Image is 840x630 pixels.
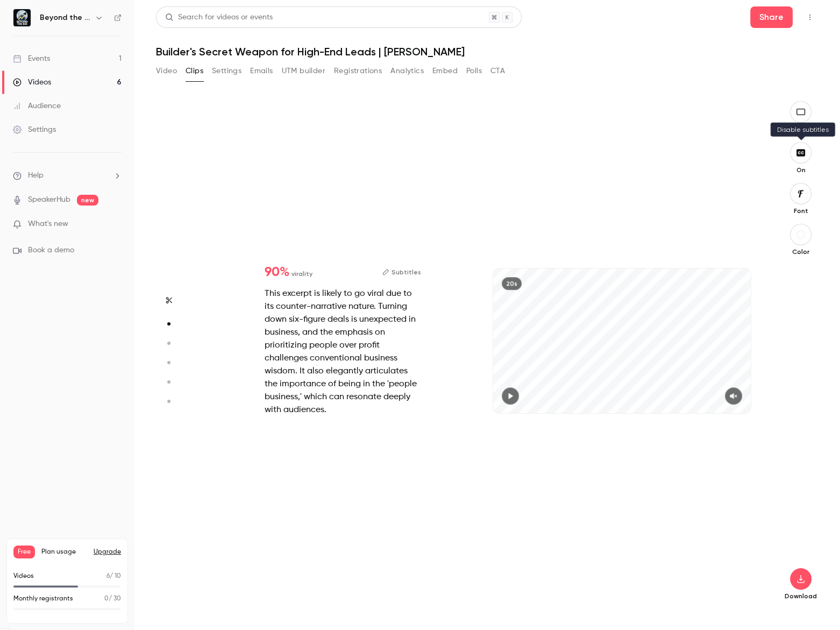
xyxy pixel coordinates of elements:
p: Landscape [783,125,818,133]
button: Embed [432,62,458,80]
iframe: Noticeable Trigger [109,220,122,229]
button: Share [750,6,793,28]
div: Audience [13,101,61,111]
p: Font [784,207,818,215]
div: This excerpt is likely to go viral due to its counter-narrative nature. Turning down six-figure d... [265,287,421,416]
li: help-dropdown-opener [13,170,122,181]
h1: Builder's Secret Weapon for High-End Leads | [PERSON_NAME] [156,45,818,58]
button: UTM builder [282,62,325,80]
p: On [784,166,818,174]
span: new [77,195,98,206]
button: Polls [466,62,482,80]
div: Videos [13,77,51,88]
p: Monthly registrants [13,594,73,604]
button: Top Bar Actions [801,9,818,26]
img: Beyond the Bid [13,9,31,26]
button: Registrations [334,62,382,80]
span: What's new [28,218,68,230]
p: / 10 [106,571,121,581]
p: Color [784,247,818,256]
h6: Beyond the Bid [40,12,90,23]
div: Events [13,53,50,64]
a: SpeakerHub [28,194,70,206]
span: 6 [106,573,110,579]
span: Book a demo [28,245,74,256]
p: / 30 [104,594,121,604]
button: Upgrade [94,548,121,556]
button: CTA [490,62,505,80]
span: 0 [104,596,109,602]
span: virality [291,269,312,279]
button: Clips [186,62,203,80]
span: 90 % [265,266,289,279]
button: Analytics [390,62,424,80]
span: Help [28,170,44,181]
div: Search for videos or events [165,12,273,23]
button: Video [156,62,177,80]
p: Videos [13,571,34,581]
div: Settings [13,124,56,135]
div: 20s [502,277,522,290]
p: Download [784,592,818,600]
span: Plan usage [41,548,87,556]
span: Free [13,546,35,558]
button: Emails [250,62,273,80]
button: Settings [212,62,241,80]
button: Subtitles [382,266,421,279]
